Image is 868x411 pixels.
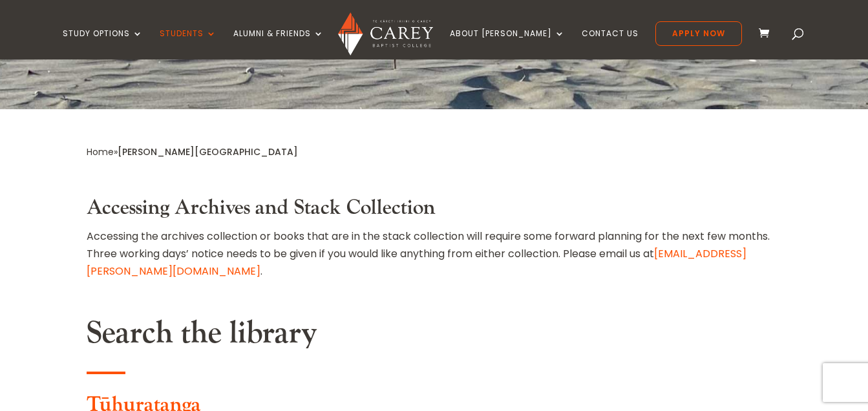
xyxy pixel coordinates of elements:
[233,29,324,59] a: Alumni & Friends
[87,145,114,158] a: Home
[582,29,639,59] a: Contact Us
[118,145,298,158] span: [PERSON_NAME][GEOGRAPHIC_DATA]
[655,21,742,46] a: Apply Now
[87,315,781,359] h2: Search the library
[160,29,217,59] a: Students
[87,196,781,227] h3: Accessing Archives and Stack Collection
[87,227,781,280] p: Accessing the archives collection or books that are in the stack collection will require some for...
[63,29,143,59] a: Study Options
[450,29,565,59] a: About [PERSON_NAME]
[87,145,298,158] span: »
[338,12,433,56] img: Carey Baptist College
